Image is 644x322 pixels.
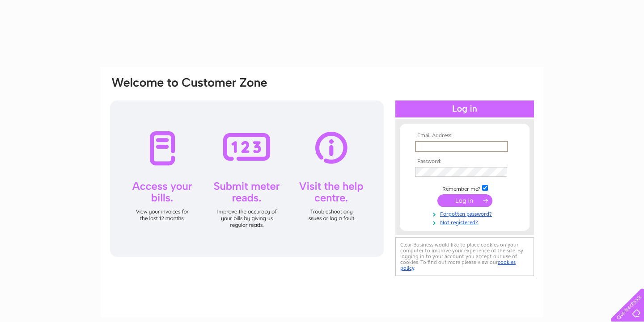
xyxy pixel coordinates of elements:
[413,184,517,192] td: Remember me?
[437,194,492,207] input: Submit
[413,159,517,165] th: Password:
[415,217,517,226] a: Not registered?
[395,237,534,276] div: Clear Business would like to place cookies on your computer to improve your experience of the sit...
[413,133,517,139] th: Email Address:
[400,259,516,271] a: cookies policy
[415,209,517,217] a: Forgotten password?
